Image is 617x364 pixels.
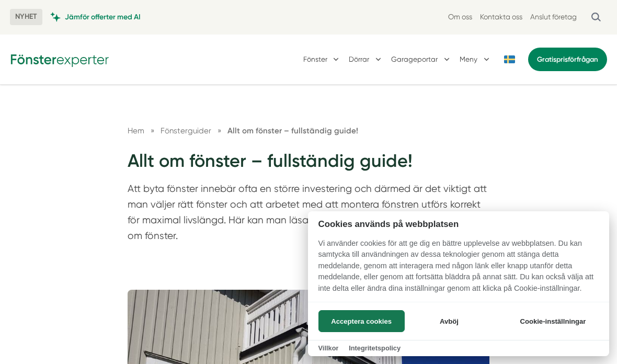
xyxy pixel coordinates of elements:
[507,310,599,332] button: Cookie-inställningar
[308,219,609,229] h2: Cookies används på webbplatsen
[318,310,405,332] button: Acceptera cookies
[308,238,609,302] p: Vi använder cookies för att ge dig en bättre upplevelse av webbplatsen. Du kan samtycka till anvä...
[349,344,401,352] a: Integritetspolicy
[318,344,339,352] a: Villkor
[407,310,490,332] button: Avböj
